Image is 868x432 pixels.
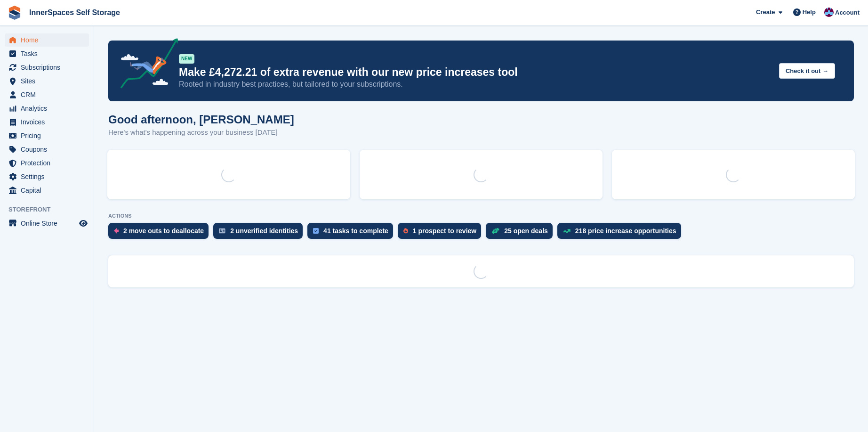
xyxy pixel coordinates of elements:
[575,227,676,235] div: 218 price increase opportunities
[5,143,89,156] a: menu
[179,65,772,79] p: Make £4,272.21 of extra revenue with our new price increases tool
[21,115,77,129] span: Invoices
[8,6,22,20] img: stora-icon-8386f47178a22dfd0bd8f6a31ec36ba5ce8667c1dd55bd0f319d3a0aa187defe.svg
[313,228,319,234] img: task-75834270c22a3079a89374b754ae025e5fb1db73e45f91037f5363f120a921f8.svg
[21,33,77,47] span: Home
[491,228,499,234] img: deal-1b604bf984904fb50ccaf53a9ad4b4a5d6e5aea283cecdc64d6e3604feb123c2.svg
[113,38,178,92] img: price-adjustments-announcement-icon-8257ccfd72463d97f412b2fc003d46551f7dbcb40ab6d574587a9cd5c0d94...
[824,8,834,17] img: Paul Allo
[5,47,89,60] a: menu
[307,223,398,244] a: 41 tasks to complete
[21,143,77,156] span: Coupons
[25,5,124,20] a: InnerSpaces Self Storage
[5,88,89,101] a: menu
[403,228,408,234] img: prospect-51fa495bee0391a8d652442698ab0144808aea92771e9ea1ae160a38d050c398.svg
[504,227,548,235] div: 25 open deals
[21,170,77,183] span: Settings
[21,74,77,88] span: Sites
[803,8,816,17] span: Help
[21,156,77,170] span: Protection
[5,170,89,183] a: menu
[108,213,854,219] p: ACTIONS
[21,217,77,230] span: Online Store
[114,228,119,234] img: move_outs_to_deallocate_icon-f764333ba52eb49d3ac5e1228854f67142a1ed5810a6f6cc68b1a99e826820c5.svg
[835,8,860,17] span: Account
[398,223,486,244] a: 1 prospect to review
[8,205,94,214] span: Storefront
[557,223,686,244] a: 218 price increase opportunities
[21,129,77,142] span: Pricing
[108,223,213,244] a: 2 move outs to deallocate
[230,227,298,235] div: 2 unverified identities
[5,115,89,129] a: menu
[108,127,294,138] p: Here's what's happening across your business [DATE]
[413,227,476,235] div: 1 prospect to review
[21,184,77,197] span: Capital
[21,61,77,74] span: Subscriptions
[486,223,557,244] a: 25 open deals
[179,79,772,90] p: Rooted in industry best practices, but tailored to your subscriptions.
[5,217,89,230] a: menu
[213,223,307,244] a: 2 unverified identities
[779,63,835,79] button: Check it out →
[5,156,89,170] a: menu
[78,218,89,229] a: Preview store
[21,88,77,101] span: CRM
[5,74,89,88] a: menu
[323,227,388,235] div: 41 tasks to complete
[5,61,89,74] a: menu
[21,102,77,115] span: Analytics
[108,113,294,126] h1: Good afternoon, [PERSON_NAME]
[179,54,194,64] div: NEW
[756,8,775,17] span: Create
[21,47,77,60] span: Tasks
[563,229,571,233] img: price_increase_opportunities-93ffe204e8149a01c8c9dc8f82e8f89637d9d84a8eef4429ea346261dce0b2c0.svg
[5,33,89,47] a: menu
[123,227,204,235] div: 2 move outs to deallocate
[219,228,225,234] img: verify_identity-adf6edd0f0f0b5bbfe63781bf79b02c33cf7c696d77639b501bdc392416b5a36.svg
[5,129,89,142] a: menu
[5,184,89,197] a: menu
[5,102,89,115] a: menu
